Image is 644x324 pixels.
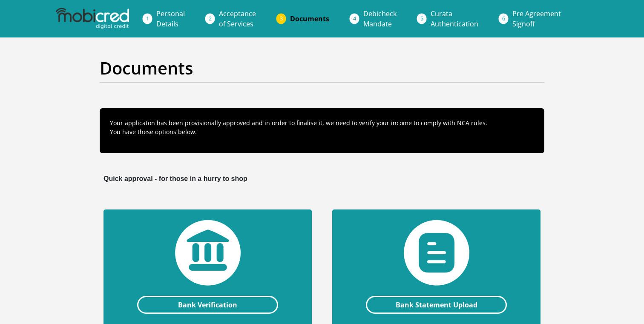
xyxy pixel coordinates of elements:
[156,9,185,29] span: Personal Details
[219,9,256,29] span: Acceptance of Services
[424,5,485,32] a: CurataAuthentication
[431,9,478,29] span: Curata Authentication
[212,5,263,32] a: Acceptanceof Services
[290,14,329,23] span: Documents
[404,220,469,286] img: statement-upload.png
[137,296,278,314] a: Bank Verification
[149,5,192,32] a: PersonalDetails
[56,8,129,29] img: mobicred logo
[356,5,403,32] a: DebicheckMandate
[512,9,561,29] span: Pre Agreement Signoff
[110,118,534,136] p: Your applicaton has been provisionally approved and in order to finalise it, we need to verify yo...
[103,175,247,182] b: Quick approval - for those in a hurry to shop
[175,220,241,286] img: bank-verification.png
[100,58,544,78] h2: Documents
[506,5,568,32] a: Pre AgreementSignoff
[363,9,397,29] span: Debicheck Mandate
[283,10,336,27] a: Documents
[366,296,507,314] a: Bank Statement Upload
